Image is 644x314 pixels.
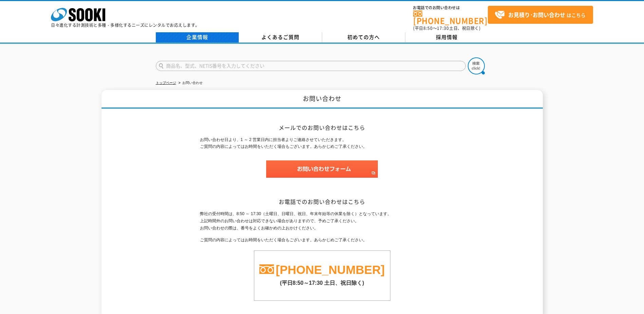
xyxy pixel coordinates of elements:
p: お問い合わせ日より、1 ～ 2 営業日内に担当者よりご連絡させていただきます。 ご質問の内容によってはお時間をいただく場合もございます。あらかじめご了承ください。 [200,136,444,151]
li: お問い合わせ [177,80,203,87]
a: トップページ [156,81,176,85]
input: 商品名、型式、NETIS番号を入力してください [156,61,466,71]
h2: お電話でのお問い合わせはこちら [200,198,444,205]
a: お問い合わせフォーム [266,172,378,176]
span: お電話でのお問い合わせは [413,6,488,10]
span: 8:50 [423,25,433,31]
a: 初めての方へ [322,32,405,42]
span: 初めての方へ [347,33,380,41]
p: (平日8:50～17:30 土日、祝日除く) [254,276,390,287]
a: 企業情報 [156,32,239,42]
span: (平日 ～ 土日、祝日除く) [413,25,480,31]
h2: メールでのお問い合わせはこちら [200,124,444,131]
span: 17:30 [437,25,449,31]
a: よくあるご質問 [239,32,322,42]
strong: お見積り･お問い合わせ [508,11,565,19]
h1: お問い合わせ [102,90,543,109]
a: お見積り･お問い合わせはこちら [488,6,593,24]
p: 日々進化する計測技術と多種・多様化するニーズにレンタルでお応えします。 [51,23,200,27]
span: はこちら [495,10,586,20]
p: 弊社の受付時間は、8:50 ～ 17:30（土曜日、日曜日、祝日、年末年始等の休業を除く）となっています。 上記時間外のお問い合わせは対応できない場合がありますので、予めご了承ください。 お問い... [200,210,444,231]
p: ご質問の内容によってはお時間をいただく場合もございます。あらかじめご了承ください。 [200,237,444,244]
a: [PHONE_NUMBER] [276,263,385,276]
a: 採用情報 [405,32,489,42]
img: btn_search.png [468,57,485,74]
img: お問い合わせフォーム [266,160,378,178]
a: [PHONE_NUMBER] [413,11,488,24]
